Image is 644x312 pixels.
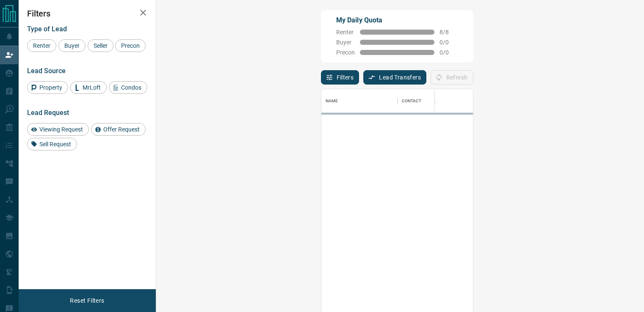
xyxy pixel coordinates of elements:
div: Condos [109,81,147,94]
h2: Filters [27,8,147,19]
span: MrLoft [80,84,104,91]
div: Sell Request [27,138,77,151]
div: Name [321,89,398,113]
div: MrLoft [70,81,107,94]
button: Lead Transfers [363,70,426,85]
span: Buyer [61,42,83,49]
span: Renter [30,42,53,49]
span: Buyer [336,39,355,46]
span: Sell Request [36,141,74,148]
div: Property [27,81,68,94]
div: Seller [88,39,113,52]
span: 8 / 8 [439,29,458,36]
div: Viewing Request [27,123,89,136]
span: 0 / 0 [439,39,458,46]
span: 0 / 0 [439,49,458,56]
div: Offer Request [91,123,146,136]
span: Lead Source [27,67,66,75]
span: Seller [91,42,111,49]
p: My Daily Quota [336,15,458,25]
div: Contact [398,89,465,113]
button: Filters [321,70,359,85]
div: Buyer [58,39,86,52]
button: Reset Filters [64,293,110,308]
div: Precon [115,39,146,52]
span: Viewing Request [36,126,86,133]
div: Renter [27,39,56,52]
span: Precon [118,42,143,49]
span: Renter [336,29,355,36]
div: Name [326,89,338,113]
span: Property [36,84,65,91]
span: Offer Request [100,126,143,133]
span: Type of Lead [27,25,67,33]
span: Lead Request [27,109,69,117]
span: Condos [118,84,144,91]
span: Precon [336,49,355,56]
div: Contact [402,89,422,113]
